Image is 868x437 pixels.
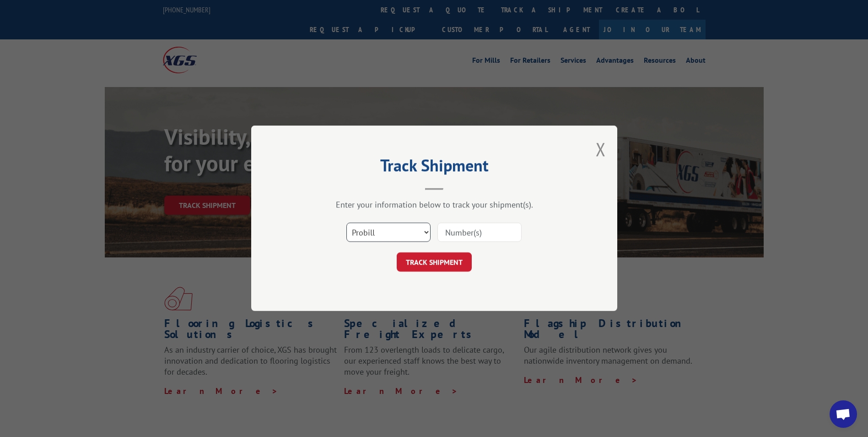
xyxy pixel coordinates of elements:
[297,200,571,210] div: Enter your information below to track your shipment(s).
[437,223,522,242] input: Number(s)
[830,400,857,428] div: Open chat
[297,159,571,176] h2: Track Shipment
[596,137,606,161] button: Close modal
[397,253,472,272] button: TRACK SHIPMENT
